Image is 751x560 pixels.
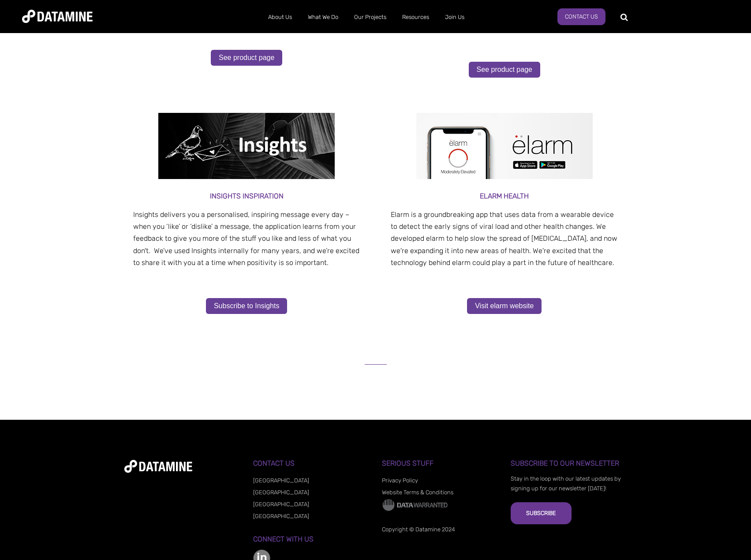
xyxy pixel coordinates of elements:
p: Stay in the loop with our latest updates by signing up for our newsletter [DATE]! [511,474,627,493]
h3: Insights inspiration [133,190,360,202]
a: [GEOGRAPHIC_DATA] [253,477,309,484]
a: [GEOGRAPHIC_DATA] [253,489,309,496]
a: [GEOGRAPHIC_DATA] [253,501,309,508]
h3: Serious Stuff [382,459,498,467]
span: Insights delivers you a personalised, inspiring message every day – when you ‘like’ or ‘dislike’ ... [133,210,359,267]
a: Visit elarm website [467,298,542,314]
a: About Us [260,6,300,29]
h3: elarm health [391,190,618,202]
p: Copyright © Datamine 2024 [382,525,498,534]
a: Privacy Policy [382,477,418,484]
p: Elarm is a groundbreaking app that uses data from a wearable device to detect the early signs of ... [391,209,618,269]
a: Website Terms & Conditions [382,489,453,496]
h3: Contact Us [253,459,369,467]
a: What We Do [300,6,346,29]
img: Image for website 400 x 150 [416,113,593,179]
a: Join Us [437,6,472,29]
button: Subscribe [511,502,572,524]
h3: Subscribe to our Newsletter [511,459,627,467]
a: [GEOGRAPHIC_DATA] [253,513,309,519]
a: Our Projects [346,6,394,29]
a: Resources [394,6,437,29]
a: Contact Us [557,8,605,25]
img: Datamine [22,10,93,23]
img: datamine-logo-white [124,460,192,473]
a: See product page [211,50,282,66]
img: Insights product page [158,113,335,179]
h3: Connect with us [253,535,369,543]
a: See product page [469,62,540,78]
img: Data Warranted Logo [382,498,448,511]
a: Subscribe to Insights [206,298,288,314]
